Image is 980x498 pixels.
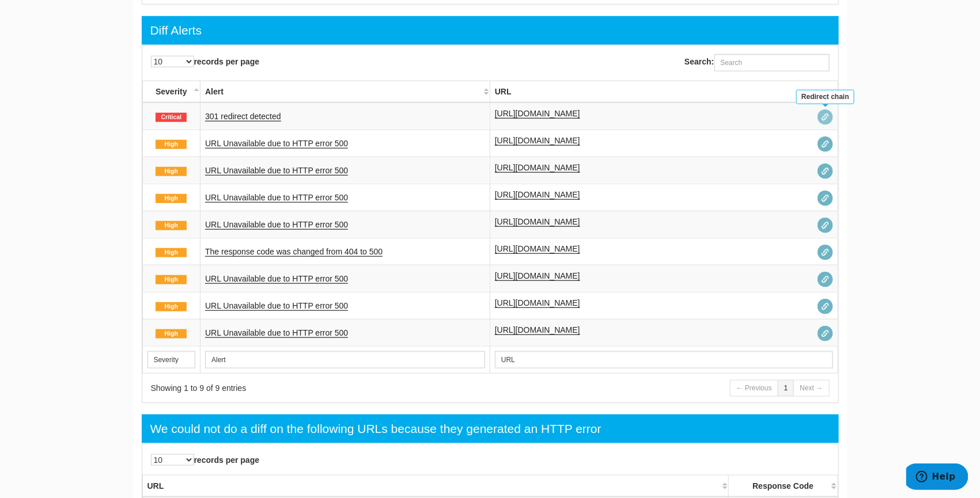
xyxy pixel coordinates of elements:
th: URL: activate to sort column ascending [142,476,729,497]
th: URL [490,81,838,103]
iframe: Opens a widget where you can find more information [906,463,968,492]
span: Redirect chain [818,218,833,233]
th: Alert: activate to sort column ascending [200,81,490,103]
span: High [156,329,187,339]
div: Redirect chain [796,90,854,104]
div: Showing 1 to 9 of 9 entries [151,382,476,394]
span: Redirect chain [818,299,833,314]
span: Redirect chain [818,272,833,287]
span: Redirect chain [818,326,833,341]
input: Search [205,351,485,368]
a: URL Unavailable due to HTTP error 500 [205,301,348,311]
a: URL Unavailable due to HTTP error 500 [205,328,348,338]
a: URL Unavailable due to HTTP error 500 [205,220,348,230]
span: High [156,194,187,203]
div: We could not do a diff on the following URLs because they generated an HTTP error [150,420,601,438]
a: [URL][DOMAIN_NAME] [495,109,580,119]
span: High [156,248,187,257]
span: High [156,302,187,311]
span: Redirect chain [818,245,833,260]
a: 301 redirect detected [205,112,281,121]
th: Severity: activate to sort column descending [142,81,200,103]
a: [URL][DOMAIN_NAME] [495,190,580,200]
span: High [156,221,187,230]
span: Critical [156,113,187,122]
span: High [156,140,187,149]
label: Search: [684,54,829,71]
a: [URL][DOMAIN_NAME] [495,244,580,254]
a: [URL][DOMAIN_NAME] [495,325,580,335]
a: [URL][DOMAIN_NAME] [495,298,580,308]
a: [URL][DOMAIN_NAME] [495,136,580,146]
a: The response code was changed from 404 to 500 [205,247,383,257]
a: [URL][DOMAIN_NAME] [495,217,580,227]
span: Redirect chain [818,164,833,179]
label: records per page [151,454,260,466]
a: [URL][DOMAIN_NAME] [495,163,580,173]
a: ← Previous [730,380,778,397]
th: Response Code: activate to sort column ascending [729,476,838,497]
input: Search: [714,54,830,71]
div: Diff Alerts [150,22,202,39]
select: records per page [151,56,194,67]
a: [URL][DOMAIN_NAME] [495,271,580,281]
input: Search [147,351,196,368]
a: URL Unavailable due to HTTP error 500 [205,166,348,176]
input: Search [495,351,833,368]
select: records per page [151,454,194,466]
a: URL Unavailable due to HTTP error 500 [205,274,348,284]
a: 1 [778,380,794,397]
a: URL Unavailable due to HTTP error 500 [205,139,348,149]
span: High [156,275,187,284]
span: Redirect chain [818,191,833,206]
a: Next → [793,380,829,397]
label: records per page [151,56,260,67]
span: High [156,167,187,176]
a: URL Unavailable due to HTTP error 500 [205,193,348,203]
